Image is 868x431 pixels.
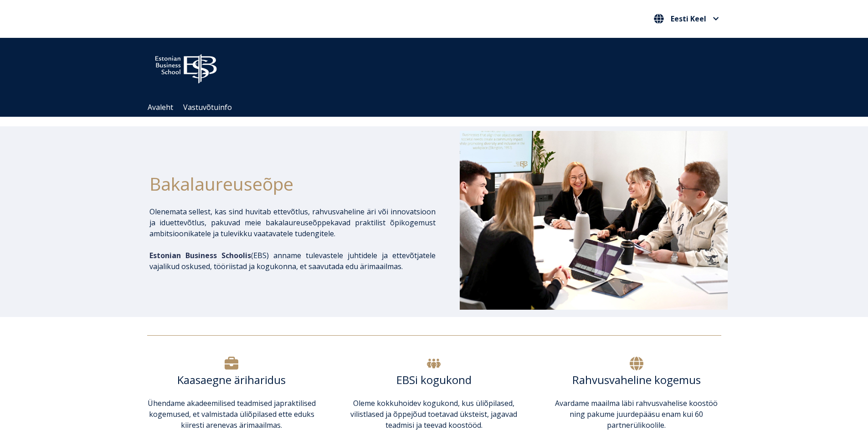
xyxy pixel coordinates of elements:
[183,102,232,112] a: Vastuvõtuinfo
[149,170,436,197] h1: Bakalaureuseõpe
[460,131,728,310] img: Bakalaureusetudengid
[148,398,280,408] span: Ühendame akadeemilised teadmised ja
[147,373,316,387] h6: Kaasaegne äriharidus
[149,398,316,430] span: praktilised kogemused, et valmistada üliõpilased ette eduks kiiresti arenevas ärimaailmas.
[149,250,253,260] span: (
[147,47,225,86] img: ebs_logo2016_white
[149,206,436,239] p: Olenemata sellest, kas sind huvitab ettevõtlus, rahvusvaheline äri või innovatsioon ja iduettevõt...
[552,373,721,387] h6: Rahvusvaheline kogemus
[148,102,173,112] a: Avaleht
[652,11,721,26] button: Eesti Keel
[149,250,251,260] span: Estonian Business Schoolis
[552,398,721,431] p: Avardame maailma läbi rahvusvahelise koostöö ning pakume juurdepääsu enam kui 60 partnerülikoolile.
[149,250,436,272] p: EBS) anname tulevastele juhtidele ja ettevõtjatele vajalikud oskused, tööriistad ja kogukonna, et...
[671,15,706,22] span: Eesti Keel
[652,11,721,26] nav: Vali oma keel
[143,98,735,117] div: Navigation Menu
[349,373,519,387] h6: EBSi kogukond
[350,398,517,430] span: Oleme kokkuhoidev kogukond, kus üliõpilased, vilistlased ja õppejõud toetavad üksteist, jagavad t...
